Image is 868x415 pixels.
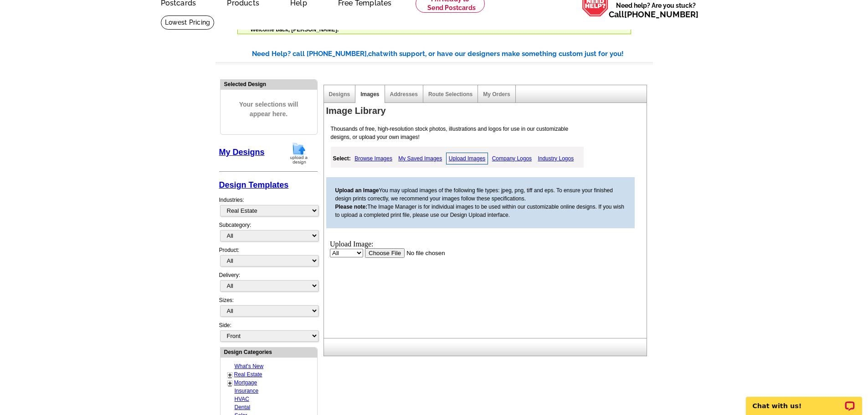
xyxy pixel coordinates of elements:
a: [PHONE_NUMBER] [624,10,699,19]
span: Call [609,10,699,19]
div: Subcategory: [219,221,318,246]
div: Upload Image: [4,4,169,12]
div: Side: [219,321,318,343]
a: What's New [235,363,264,369]
div: Delivery: [219,271,318,296]
a: Dental [235,404,251,410]
a: Company Logos [490,153,534,164]
a: My Orders [483,91,510,97]
a: Addresses [390,91,418,97]
span: Need help? Are you stuck? [609,1,703,19]
span: chat [368,50,383,58]
b: Please note: [335,204,368,210]
a: Insurance [235,388,259,394]
a: My Saved Images [396,153,444,164]
a: Upload Images [446,153,488,164]
a: + [228,379,232,387]
span: Your selections will appear here. [227,91,310,128]
a: Route Selections [428,91,473,97]
div: Industries: [219,191,318,221]
div: Sizes: [219,296,318,321]
a: HVAC [235,396,249,402]
div: Design Categories [221,348,317,356]
p: Thousands of free, high-resolution stock photos, illustrations and logos for use in our customiza... [326,125,587,141]
a: Industry Logos [535,153,576,164]
img: upload-design [287,142,311,165]
a: Real Estate [234,371,262,378]
div: You may upload images of the following file types: jpeg, png, tiff and eps. To ensure your finish... [326,177,635,228]
a: + [228,371,232,379]
h1: Image Library [326,106,649,116]
iframe: LiveChat chat widget [740,386,868,415]
span: Welcome back, [PERSON_NAME]. [251,26,339,33]
div: Need Help? call [PHONE_NUMBER], with support, or have our designers make something custom just fo... [252,49,653,59]
div: Selected Design [221,80,317,88]
a: Images [360,91,379,97]
a: My Designs [219,148,265,157]
b: Upload an Image [335,187,379,194]
a: Design Templates [219,180,289,190]
a: Browse Images [352,153,395,164]
div: Product: [219,246,318,271]
a: Mortgage [234,379,257,386]
strong: Select: [333,155,351,162]
a: Designs [329,91,350,97]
